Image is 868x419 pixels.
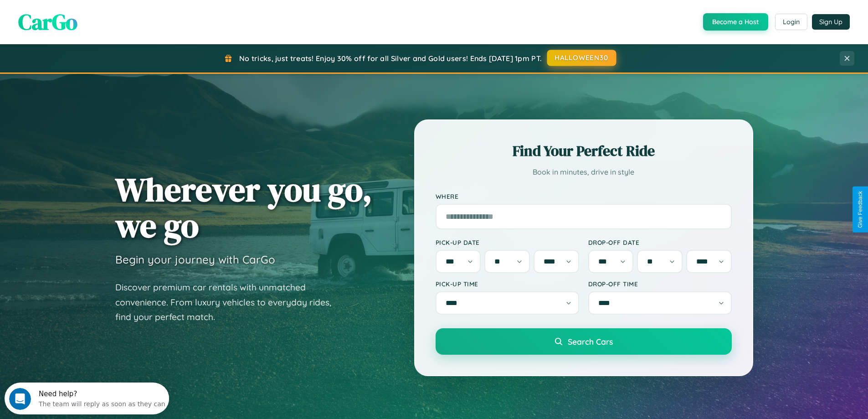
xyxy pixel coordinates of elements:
[436,328,732,355] button: Search Cars
[34,8,161,15] div: Need help?
[703,13,768,31] button: Become a Host
[436,192,732,200] label: Where
[775,14,807,30] button: Login
[588,280,732,288] label: Drop-off Time
[5,383,169,414] iframe: Intercom live chat discovery launcher
[857,191,863,228] div: Give Feedback
[239,54,542,63] span: No tricks, just treats! Enjoy 30% off for all Silver and Gold users! Ends [DATE] 1pm PT.
[436,166,732,179] p: Book in minutes, drive in style
[436,280,579,288] label: Pick-up Time
[4,4,169,29] div: Open Intercom Messenger
[115,171,372,243] h1: Wherever you go, we go
[547,50,616,66] button: HALLOWEEN30
[18,7,77,37] span: CarGo
[436,238,579,246] label: Pick-up Date
[115,253,275,266] h3: Begin your journey with CarGo
[588,238,732,246] label: Drop-off Date
[812,14,850,30] button: Sign Up
[34,15,161,25] div: The team will reply as soon as they can
[115,280,343,325] p: Discover premium car rentals with unmatched convenience. From luxury vehicles to everyday rides, ...
[436,141,732,161] h2: Find Your Perfect Ride
[9,388,31,410] iframe: Intercom live chat
[568,336,613,347] span: Search Cars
